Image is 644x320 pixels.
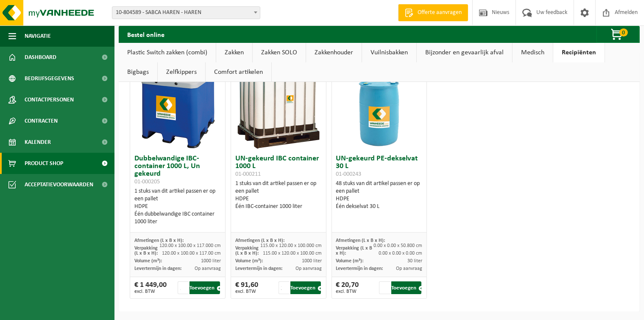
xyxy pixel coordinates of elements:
[279,281,290,294] input: 1
[336,281,359,294] div: € 20,70
[336,258,364,264] span: Volume (m³):
[119,26,173,42] h2: Bestel online
[134,238,184,243] span: Afmetingen (L x B x H):
[235,246,259,256] span: Verpakking (L x B x H):
[159,243,221,248] span: 120.00 x 100.00 x 117.000 cm
[119,62,157,82] a: Bigbags
[619,28,628,36] span: 0
[25,110,58,132] span: Contracten
[417,43,512,62] a: Bijzonder en gevaarlijk afval
[134,258,162,264] span: Volume (m³):
[337,66,421,151] img: 01-000243
[398,4,468,21] a: Offerte aanvragen
[112,6,260,19] span: 10-804589 - SABCA HAREN - HAREN
[134,289,167,294] span: excl. BTW
[396,266,422,271] span: Op aanvraag
[235,180,322,211] div: 1 stuks van dit artikel passen er op een pallet
[306,43,362,62] a: Zakkenhouder
[336,238,385,243] span: Afmetingen (L x B x H):
[112,7,260,19] span: 10-804589 - SABCA HAREN - HAREN
[336,246,373,256] span: Verpakking (L x B x H):
[336,195,423,203] div: HDPE
[379,281,390,294] input: 1
[391,281,421,294] button: Toevoegen
[236,66,321,151] img: 01-000211
[134,203,221,211] div: HDPE
[134,281,167,294] div: € 1 449,00
[260,243,322,248] span: 115.00 x 120.00 x 100.000 cm
[263,251,322,256] span: 115.00 x 120.00 x 100.00 cm
[235,289,258,294] span: excl. BTW
[336,180,423,211] div: 48 stuks van dit artikel passen er op een pallet
[134,155,221,185] h3: Dubbelwandige IBC-container 1000 L, Un gekeurd
[362,43,416,62] a: Vuilnisbakken
[25,25,51,47] span: Navigatie
[195,266,221,271] span: Op aanvraag
[235,155,322,178] h3: UN-gekeurd IBC container 1000 L
[201,258,221,264] span: 1000 liter
[162,251,221,256] span: 120.00 x 100.00 x 117.00 cm
[235,238,284,243] span: Afmetingen (L x B x H):
[597,26,639,43] button: 0
[178,281,189,294] input: 1
[336,171,362,177] span: 01-000243
[135,66,220,151] img: 01-000205
[235,258,263,264] span: Volume (m³):
[374,243,422,248] span: 0.00 x 0.00 x 50.800 cm
[206,62,271,82] a: Comfort artikelen
[119,43,216,62] a: Plastic Switch zakken (combi)
[235,266,282,271] span: Levertermijn in dagen:
[235,195,322,203] div: HDPE
[553,43,605,62] a: Recipiënten
[336,155,423,178] h3: UN-gekeurd PE-dekselvat 30 L
[25,153,63,174] span: Product Shop
[158,62,205,82] a: Zelfkippers
[134,266,181,271] span: Levertermijn in dagen:
[134,188,221,226] div: 1 stuks van dit artikel passen er op een pallet
[336,289,359,294] span: excl. BTW
[216,43,252,62] a: Zakken
[336,266,383,271] span: Levertermijn in dagen:
[235,203,322,211] div: Één IBC-container 1000 liter
[513,43,553,62] a: Medisch
[190,281,220,294] button: Toevoegen
[253,43,306,62] a: Zakken SOLO
[235,171,261,177] span: 01-000211
[296,266,322,271] span: Op aanvraag
[379,251,422,256] span: 0.00 x 0.00 x 0.00 cm
[25,174,93,195] span: Acceptatievoorwaarden
[336,203,423,211] div: Één dekselvat 30 L
[25,47,56,68] span: Dashboard
[407,258,422,264] span: 30 liter
[134,211,221,226] div: Één dubbelwandige IBC container 1000 liter
[134,246,158,256] span: Verpakking (L x B x H):
[415,8,464,17] span: Offerte aanvragen
[25,68,74,89] span: Bedrijfsgegevens
[235,281,258,294] div: € 91,60
[290,281,321,294] button: Toevoegen
[134,179,160,185] span: 01-000205
[25,89,74,110] span: Contactpersonen
[302,258,322,264] span: 1000 liter
[25,132,51,153] span: Kalender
